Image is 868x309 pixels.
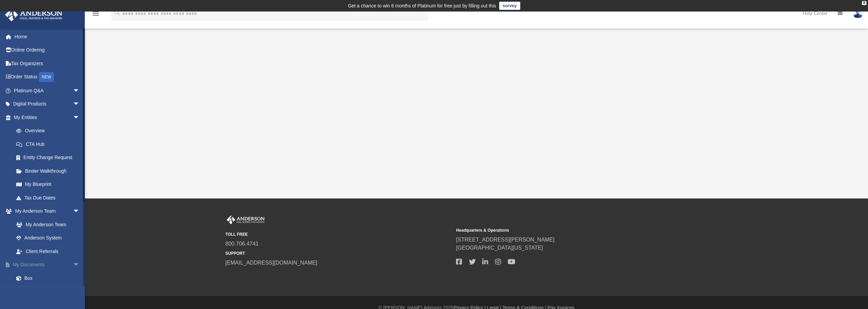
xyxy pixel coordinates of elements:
[10,218,83,231] a: My Anderson Team
[10,271,87,285] a: Box
[5,30,90,43] a: Home
[113,9,121,17] i: search
[348,2,496,10] div: Get a chance to win 6 months of Platinum for free just by filling out this
[10,245,87,258] a: Client Referrals
[499,2,520,10] a: survey
[5,258,90,272] a: My Documentsarrow_drop_down
[10,124,90,138] a: Overview
[10,151,90,165] a: Entity Change Request
[5,97,90,111] a: Digital Productsarrow_drop_down
[225,250,451,256] small: SUPPORT
[5,57,90,70] a: Tax Organizers
[92,13,100,18] a: menu
[10,137,90,151] a: CTA Hub
[92,9,100,18] i: menu
[73,111,87,124] span: arrow_drop_down
[5,43,90,57] a: Online Ordering
[73,97,87,111] span: arrow_drop_down
[10,178,87,191] a: My Blueprint
[225,241,259,247] a: 800.706.4741
[225,231,451,237] small: TOLL FREE
[73,84,87,98] span: arrow_drop_down
[10,231,87,245] a: Anderson System
[456,237,554,243] a: [STREET_ADDRESS][PERSON_NAME]
[456,245,543,251] a: [GEOGRAPHIC_DATA][US_STATE]
[225,215,266,224] img: Anderson Advisors Platinum Portal
[3,8,64,21] img: Anderson Advisors Platinum Portal
[73,258,87,272] span: arrow_drop_down
[10,285,90,298] a: Meeting Minutes
[225,260,317,266] a: [EMAIL_ADDRESS][DOMAIN_NAME]
[10,164,90,178] a: Binder Walkthrough
[456,227,682,233] small: Headquarters & Operations
[73,205,87,218] span: arrow_drop_down
[5,111,90,124] a: My Entitiesarrow_drop_down
[862,1,866,5] div: close
[5,84,90,97] a: Platinum Q&Aarrow_drop_down
[10,191,90,205] a: Tax Due Dates
[5,205,87,218] a: My Anderson Teamarrow_drop_down
[39,72,54,82] div: NEW
[853,8,863,18] img: User Pic
[5,70,90,84] a: Order StatusNEW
